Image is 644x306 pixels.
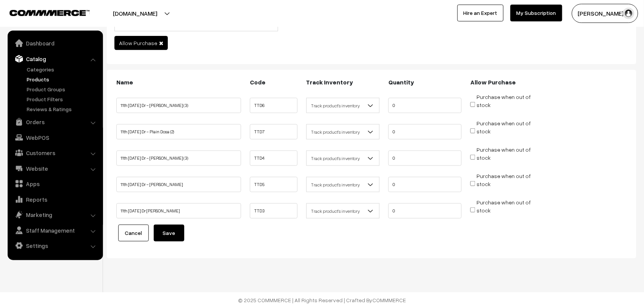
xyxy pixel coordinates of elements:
[306,124,380,139] span: Track product's inventory
[457,5,504,21] a: Hire an Expert
[306,151,380,166] span: Track product's inventory
[25,75,100,83] a: Products
[25,95,100,103] a: Product Filters
[119,40,157,46] span: Allow Purchase
[306,177,380,192] span: Track product's inventory
[306,203,380,219] span: Track product's inventory
[10,162,100,175] a: Website
[116,78,133,86] b: Name
[572,4,638,23] button: [PERSON_NAME] s…
[307,178,379,191] span: Track product's inventory
[25,105,100,113] a: Reviews & Ratings
[10,177,100,191] a: Apps
[10,10,90,16] img: COMMMERCE
[307,99,379,112] span: Track product's inventory
[306,98,380,113] span: Track product's inventory
[10,115,100,129] a: Orders
[10,208,100,222] a: Marketing
[118,225,149,241] a: Cancel
[388,78,414,86] b: Quantity
[372,297,406,303] a: COMMMERCE
[470,78,516,86] b: Allow Purchase
[477,93,531,109] label: Purchase when out of stock
[477,146,531,162] label: Purchase when out of stock
[10,193,100,206] a: Reports
[154,225,184,241] button: Save
[477,119,531,135] label: Purchase when out of stock
[307,204,379,218] span: Track product's inventory
[86,4,184,23] button: [DOMAIN_NAME]
[10,131,100,144] a: WebPOS
[10,8,76,17] a: COMMMERCE
[306,78,353,86] b: Track Inventory
[25,65,100,73] a: Categories
[510,5,562,21] a: My Subscription
[307,125,379,139] span: Track product's inventory
[10,223,100,237] a: Staff Management
[10,52,100,66] a: Catalog
[25,85,100,93] a: Product Groups
[10,36,100,50] a: Dashboard
[250,78,266,86] b: Code
[477,198,531,214] label: Purchase when out of stock
[623,8,634,19] img: user
[477,172,531,188] label: Purchase when out of stock
[307,152,379,165] span: Track product's inventory
[10,146,100,160] a: Customers
[10,239,100,253] a: Settings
